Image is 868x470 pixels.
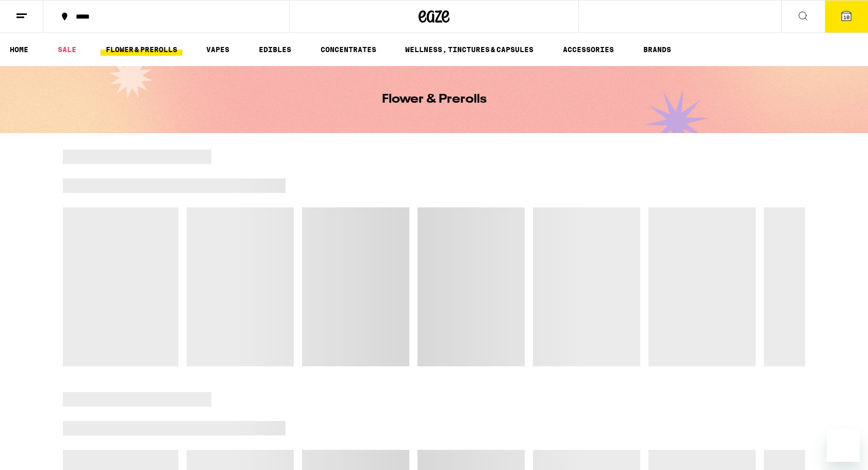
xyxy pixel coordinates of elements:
a: BRANDS [638,43,676,56]
a: VAPES [201,43,235,56]
button: 10 [825,1,868,33]
a: ACCESSORIES [558,43,619,56]
a: EDIBLES [254,43,296,56]
a: FLOWER & PREROLLS [101,43,182,56]
a: WELLNESS, TINCTURES & CAPSULES [400,43,539,56]
a: CONCENTRATES [315,43,381,56]
iframe: Button to launch messaging window [827,429,860,462]
span: 10 [843,14,849,20]
a: SALE [53,43,81,56]
h1: Flower & Prerolls [382,93,487,106]
a: HOME [5,43,34,56]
